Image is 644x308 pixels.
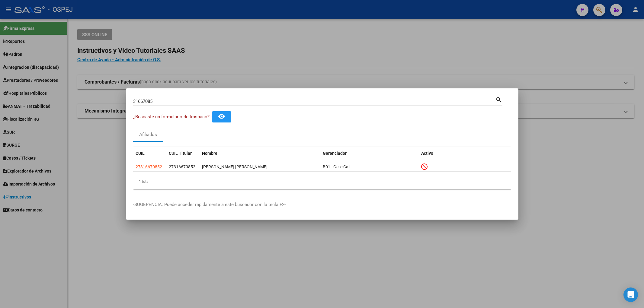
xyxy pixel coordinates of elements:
[218,113,225,120] mat-icon: remove_red_eye
[169,151,192,156] span: CUIL Titular
[169,164,195,169] span: 27316670852
[320,147,419,160] datatable-header-cell: Gerenciador
[133,147,166,160] datatable-header-cell: CUIL
[136,151,145,156] span: CUIL
[166,147,200,160] datatable-header-cell: CUIL Titular
[139,131,157,138] div: Afiliados
[623,287,638,302] div: Open Intercom Messenger
[133,114,212,119] span: ¿Buscaste un formulario de traspaso? -
[202,164,318,170] div: [PERSON_NAME] [PERSON_NAME]
[323,164,350,169] span: B01 - Gea+Call
[133,201,511,208] p: -SUGERENCIA: Puede acceder rapidamente a este buscador con la tecla F2-
[323,151,347,156] span: Gerenciador
[419,147,511,160] datatable-header-cell: Activo
[202,151,217,156] span: Nombre
[495,96,502,103] mat-icon: search
[200,147,320,160] datatable-header-cell: Nombre
[421,151,433,156] span: Activo
[136,164,162,169] span: 27316670852
[133,174,511,189] div: 1 total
